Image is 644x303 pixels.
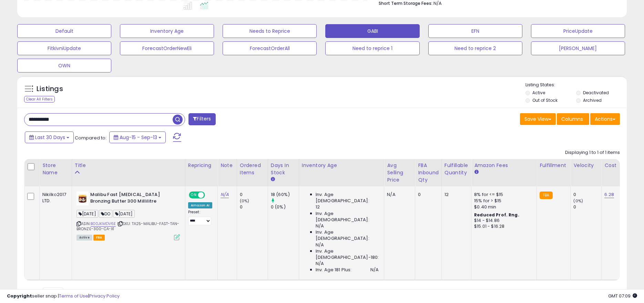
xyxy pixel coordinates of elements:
[99,210,112,218] span: DO
[76,210,98,218] span: [DATE]
[608,293,637,299] span: 2025-10-14 07:09 GMT
[474,204,531,210] div: $0.40 min
[525,82,627,88] p: Listing States:
[223,24,317,38] button: Needs to Reprice
[540,162,568,169] div: Fulfillment
[120,41,214,55] button: ForecastOrderNewEli
[428,41,522,55] button: Need to reprice 2
[604,191,614,198] a: 6.28
[42,162,69,176] div: Store Name
[316,229,379,242] span: Inv. Age [DEMOGRAPHIC_DATA]:
[35,134,65,141] span: Last 30 Days
[590,113,620,125] button: Actions
[271,192,299,198] div: 18 (60%)
[17,24,111,38] button: Default
[316,261,324,267] span: N/A
[188,210,212,225] div: Preset:
[240,204,268,210] div: 0
[120,134,157,141] span: Aug-15 - Sep-13
[604,162,618,169] div: Cost
[42,192,67,204] div: Nikilko2017 LTD.
[223,41,317,55] button: ForecastOrderAll
[316,204,320,210] span: 12
[531,41,625,55] button: [PERSON_NAME]
[221,191,229,198] a: N/A
[17,41,111,55] button: FitkivniUpdate
[90,192,174,206] b: Malibu Fast [MEDICAL_DATA] Bronzing Butter 300 Millilitre
[59,293,88,299] a: Terms of Use
[89,293,120,299] a: Privacy Policy
[444,162,468,176] div: Fulfillable Quantity
[76,192,180,240] div: ASIN:
[573,192,601,198] div: 0
[7,293,120,300] div: seller snap | |
[240,192,268,198] div: 0
[91,221,116,227] a: B00JKMDV6E
[474,169,478,175] small: Amazon Fees.
[474,218,531,224] div: $14 - $14.86
[557,113,589,125] button: Columns
[325,41,419,55] button: Need to reprice 1
[271,176,275,183] small: Days In Stock.
[93,235,105,241] span: FBA
[76,221,180,231] span: | SKU: TA25-MALIBU-FAST-TAN-BRONZE-300-CA-X1
[370,267,379,273] span: N/A
[583,90,609,96] label: Deactivated
[316,211,379,223] span: Inv. Age [DEMOGRAPHIC_DATA]:
[573,162,599,169] div: Velocity
[240,162,265,176] div: Ordered Items
[190,192,198,198] span: ON
[75,135,106,141] span: Compared to:
[474,212,519,218] b: Reduced Prof. Rng.
[474,162,534,169] div: Amazon Fees
[120,24,214,38] button: Inventory Age
[428,24,522,38] button: EFN
[387,162,412,184] div: Avg Selling Price
[75,162,182,169] div: Title
[379,0,432,6] b: Short Term Storage Fees:
[113,210,135,218] span: [DATE]
[7,293,32,299] strong: Copyright
[418,162,439,184] div: FBA inbound Qty
[474,224,531,229] div: $15.01 - $16.28
[109,131,166,143] button: Aug-15 - Sep-13
[418,192,436,198] div: 0
[583,97,602,103] label: Archived
[573,198,583,204] small: (0%)
[532,90,545,96] label: Active
[532,97,558,103] label: Out of Stock
[188,113,215,125] button: Filters
[25,131,74,143] button: Last 30 Days
[76,192,89,205] img: 41ZkgehXI-L._SL40_.jpg
[565,149,620,156] div: Displaying 1 to 1 of 1 items
[271,162,296,176] div: Days In Stock
[444,192,466,198] div: 12
[17,59,111,72] button: OWN
[474,192,531,198] div: 8% for <= $15
[188,162,215,169] div: Repricing
[531,24,625,38] button: PriceUpdate
[188,202,212,208] div: Amazon AI
[302,162,381,169] div: Inventory Age
[540,192,552,199] small: FBA
[24,96,55,102] div: Clear All Filters
[325,24,419,38] button: GABI
[520,113,556,125] button: Save View
[316,192,379,204] span: Inv. Age [DEMOGRAPHIC_DATA]:
[316,223,324,229] span: N/A
[573,204,601,210] div: 0
[316,267,352,273] span: Inv. Age 181 Plus:
[76,235,92,241] span: All listings currently available for purchase on Amazon
[561,116,583,123] span: Columns
[204,192,215,198] span: OFF
[271,204,299,210] div: 0 (0%)
[316,242,324,248] span: N/A
[316,248,379,261] span: Inv. Age [DEMOGRAPHIC_DATA]-180:
[240,198,249,204] small: (0%)
[387,192,410,198] div: N/A
[37,84,63,94] h5: Listings
[474,198,531,204] div: 15% for > $15
[221,162,234,169] div: Note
